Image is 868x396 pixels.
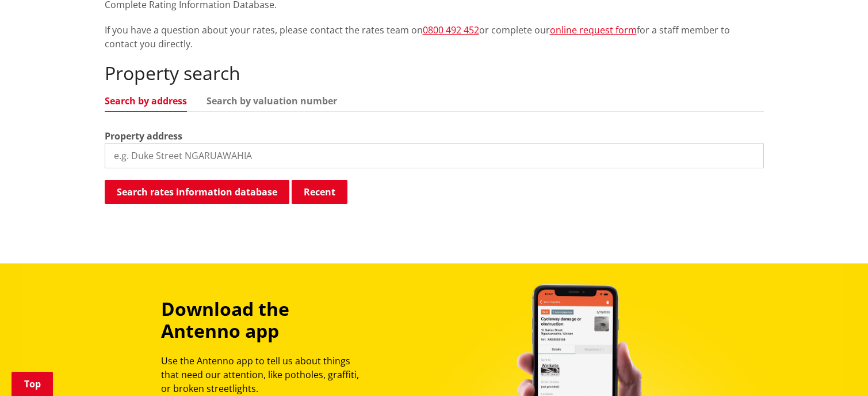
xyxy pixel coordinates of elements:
p: Use the Antenno app to tell us about things that need our attention, like potholes, graffiti, or ... [161,354,369,395]
h3: Download the Antenno app [161,298,369,342]
a: online request form [550,24,637,36]
iframe: Messenger Launcher [815,348,856,389]
h2: Property search [105,62,764,84]
a: Search by address [105,96,187,105]
button: Recent [292,180,347,204]
a: Top [12,372,53,396]
label: Property address [105,129,182,143]
a: 0800 492 452 [423,24,479,36]
button: Search rates information database [105,180,289,204]
input: e.g. Duke Street NGARUAWAHIA [105,143,764,168]
a: Search by valuation number [207,96,337,105]
p: If you have a question about your rates, please contact the rates team on or complete our for a s... [105,23,764,51]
